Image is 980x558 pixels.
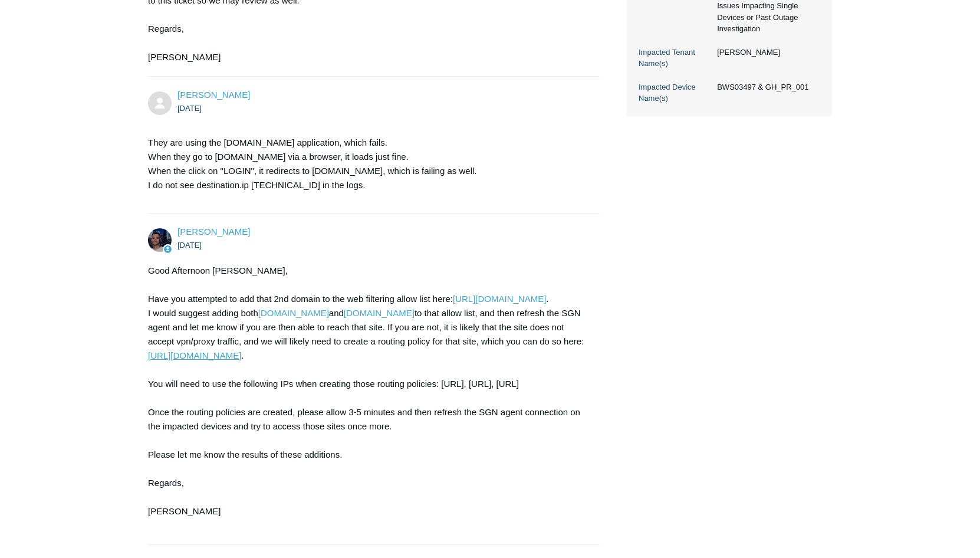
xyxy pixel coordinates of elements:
[639,81,711,104] dt: Impacted Device Name(s)
[711,47,820,58] dd: [PERSON_NAME]
[148,264,588,533] div: Good Afternoon [PERSON_NAME], Have you attempted to add that 2nd domain to the web filtering allo...
[258,308,329,318] a: [DOMAIN_NAME]
[177,90,250,100] span: Andre Els
[711,81,820,93] dd: BWS03497 & GH_PR_001
[177,104,202,113] time: 01/28/2025, 12:22
[177,241,202,250] time: 01/28/2025, 12:54
[453,294,546,304] a: [URL][DOMAIN_NAME]
[177,227,250,237] a: [PERSON_NAME]
[148,136,588,192] p: They are using the [DOMAIN_NAME] application, which fails. When they go to [DOMAIN_NAME] via a br...
[344,308,415,318] a: [DOMAIN_NAME]
[177,90,250,100] a: [PERSON_NAME]
[639,47,711,70] dt: Impacted Tenant Name(s)
[177,227,250,237] span: Connor Davis
[148,350,241,360] a: [URL][DOMAIN_NAME]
